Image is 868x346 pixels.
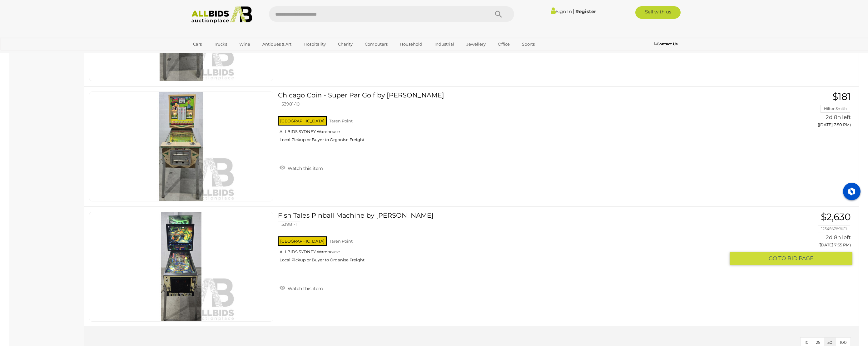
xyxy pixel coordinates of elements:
a: Chicago Coin - Super Par Golf by [PERSON_NAME] 53981-10 [GEOGRAPHIC_DATA] Taren Point ALLBIDS SYD... [283,91,725,147]
a: Sign In [551,8,572,14]
a: $2,630 1234567891011 2d 8h left ([DATE] 7:55 PM) GO TOBID PAGE [734,212,852,265]
b: Contact Us [654,42,677,46]
a: Household [396,39,426,49]
a: Contact Us [654,41,679,47]
span: | [573,8,574,15]
a: Charity [334,39,357,49]
a: Watch this item [278,283,325,293]
a: Register [575,8,596,14]
button: GO TOBID PAGE [730,252,852,265]
span: $2,630 [821,211,851,223]
a: Computers [361,39,392,49]
a: Jewellery [462,39,490,49]
a: Sell with us [635,6,681,19]
a: $181 HiltonSmith 2d 8h left ([DATE] 7:50 PM) [734,91,852,131]
a: [GEOGRAPHIC_DATA] [189,49,241,60]
a: Sports [518,39,539,49]
span: 100 [840,340,847,345]
a: Cars [189,39,206,49]
a: Antiques & Art [258,39,295,49]
span: Watch this item [286,286,323,291]
span: BID PAGE [787,255,813,262]
img: Allbids.com.au [188,6,256,23]
a: Wine [235,39,254,49]
a: Industrial [430,39,458,49]
a: Fish Tales Pinball Machine by [PERSON_NAME] 53981-1 [GEOGRAPHIC_DATA] Taren Point ALLBIDS SYDNEY ... [283,212,725,267]
a: Watch this item [278,163,325,172]
a: Office [494,39,514,49]
span: Watch this item [286,166,323,171]
span: 10 [804,340,809,345]
a: Hospitality [300,39,330,49]
button: Search [483,6,514,22]
span: 50 [827,340,832,345]
span: 25 [816,340,820,345]
img: 53981-10a.jpg [126,92,236,201]
a: Trucks [210,39,231,49]
span: GO TO [769,255,787,262]
img: 53981-1a.jpg [126,212,236,321]
span: $181 [832,91,851,102]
